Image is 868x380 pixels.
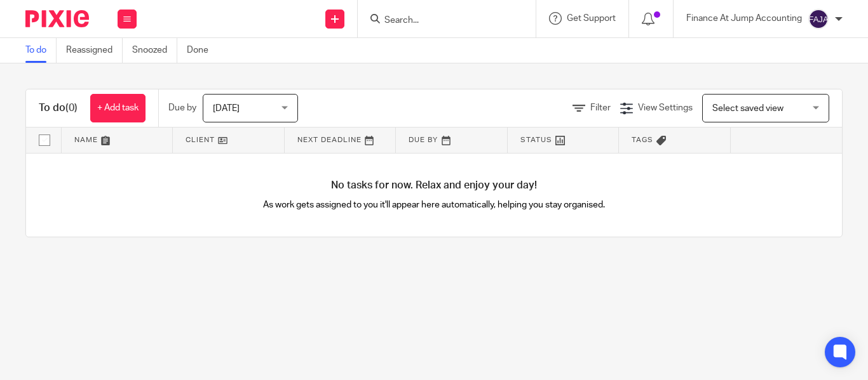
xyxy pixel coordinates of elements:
[567,14,616,23] span: Get Support
[132,38,177,63] a: Snoozed
[632,136,653,143] span: Tags
[39,102,78,115] h1: To do
[90,94,146,122] a: + Add task
[230,199,638,211] p: As work gets assigned to you it'll appear here automatically, helping you stay organised.
[383,15,498,27] input: Search
[66,38,123,63] a: Reassigned
[168,102,196,114] p: Due by
[25,10,89,27] img: Pixie
[213,104,240,113] span: [DATE]
[25,38,57,63] a: To do
[638,103,693,112] span: View Settings
[686,12,802,25] p: Finance At Jump Accounting
[712,104,783,113] span: Select saved view
[26,179,842,192] h4: No tasks for now. Relax and enjoy your day!
[590,103,611,112] span: Filter
[808,9,829,29] img: svg%3E
[187,38,218,63] a: Done
[65,103,78,113] span: (0)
